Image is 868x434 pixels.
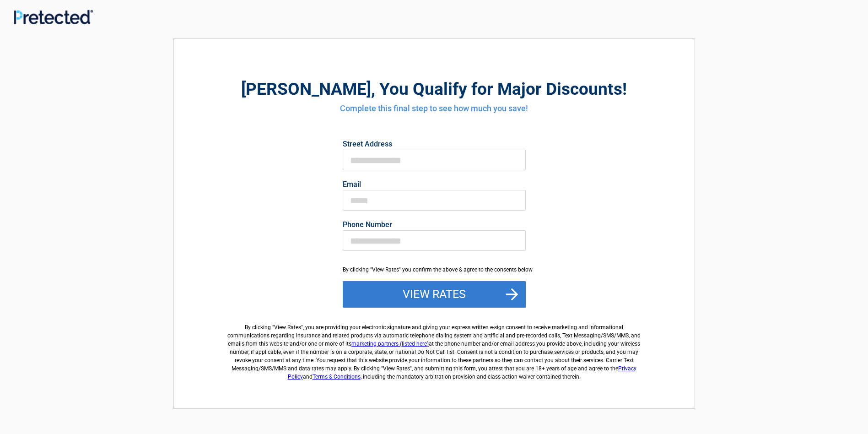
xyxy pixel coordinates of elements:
label: Street Address [343,141,526,148]
span: [PERSON_NAME] [241,79,371,99]
a: Terms & Conditions [313,374,361,380]
img: Main Logo [14,10,93,24]
label: Phone Number [343,221,526,228]
button: View Rates [343,281,526,308]
label: Email [343,181,526,188]
a: marketing partners (listed here) [351,341,429,347]
h4: Complete this final step to see how much you save! [224,103,644,114]
div: By clicking "View Rates" you confirm the above & agree to the consents below [343,266,526,274]
label: By clicking " ", you are providing your electronic signature and giving your express written e-si... [224,316,644,381]
span: View Rates [274,324,301,331]
h2: , You Qualify for Major Discounts! [224,78,644,100]
a: Privacy Policy [288,365,637,380]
